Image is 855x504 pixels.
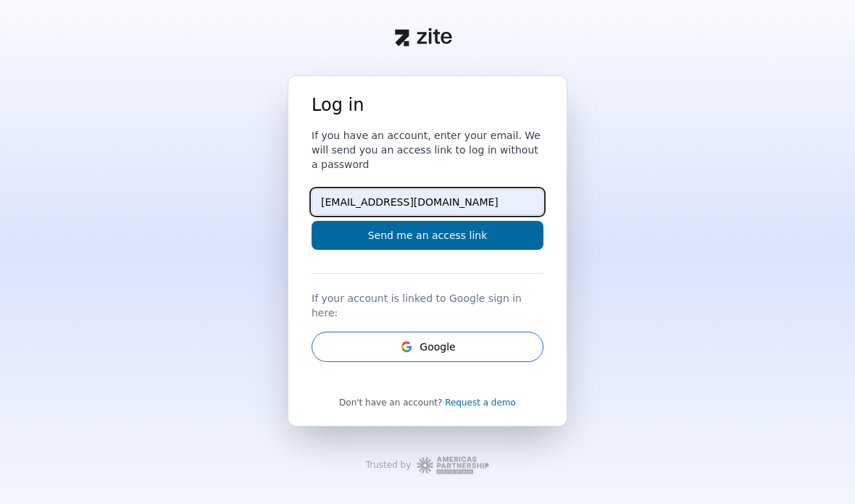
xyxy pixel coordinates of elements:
[312,93,543,117] h1: Log in
[399,340,414,354] svg: Google
[417,455,489,475] img: Workspace Logo
[312,397,543,408] div: Don't have an account?
[312,221,543,250] button: Send me an access link
[366,459,412,471] div: Trusted by
[312,332,543,362] button: GoogleGoogle
[445,398,516,408] a: Request a demo
[312,128,543,172] h3: If you have an account, enter your email. We will send you an access link to log in without a pas...
[312,189,543,215] input: name@example.com
[312,285,543,320] div: If your account is linked to Google sign in here:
